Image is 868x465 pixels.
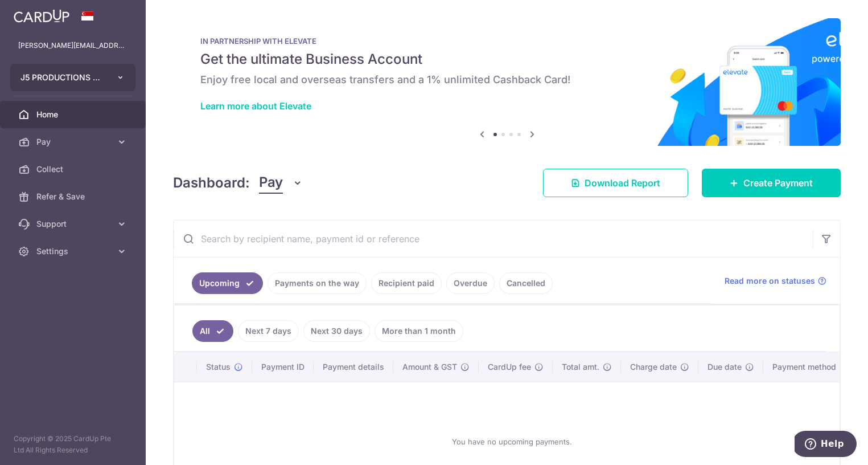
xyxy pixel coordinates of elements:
a: Next 30 days [303,320,370,342]
iframe: Opens a widget where you can find more information [795,431,857,459]
th: Payment details [314,352,393,382]
a: Cancelled [499,272,553,294]
span: Due date [707,361,742,373]
img: Renovation banner [173,18,841,146]
a: Recipient paid [371,272,442,294]
span: Settings [36,246,112,257]
p: [PERSON_NAME][EMAIL_ADDRESS][DOMAIN_NAME] [18,40,127,51]
span: CardUp fee [488,361,531,373]
span: Amount & GST [402,361,457,373]
button: J5 PRODUCTIONS PTE. LTD. [10,64,135,91]
span: Collect [36,164,112,175]
a: More than 1 month [375,320,463,342]
a: Learn more about Elevate [200,100,311,112]
h5: Get the ultimate Business Account [200,50,813,68]
span: Pay [259,172,283,194]
span: Read more on statuses [725,275,815,287]
th: Payment method [763,352,850,382]
button: Pay [259,172,303,194]
span: J5 PRODUCTIONS PTE. LTD. [20,72,105,83]
input: Search by recipient name, payment id or reference [174,221,813,257]
a: Download Report [543,169,688,197]
span: Download Report [585,176,660,190]
span: Refer & Save [36,191,112,202]
a: Overdue [446,272,495,294]
img: CardUp [14,9,69,23]
span: Charge date [630,361,677,373]
a: All [192,320,233,342]
span: Status [206,361,231,373]
a: Payments on the way [268,272,367,294]
span: Total amt. [562,361,599,373]
a: Read more on statuses [725,275,826,287]
span: Pay [36,136,112,148]
a: Next 7 days [238,320,299,342]
p: IN PARTNERSHIP WITH ELEVATE [200,36,813,46]
h6: Enjoy free local and overseas transfers and a 1% unlimited Cashback Card! [200,73,813,87]
h4: Dashboard: [173,173,250,193]
th: Payment ID [252,352,314,382]
span: Create Payment [743,176,813,190]
a: Create Payment [702,169,841,197]
span: Home [36,109,112,120]
span: Support [36,218,112,230]
a: Upcoming [192,272,263,294]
